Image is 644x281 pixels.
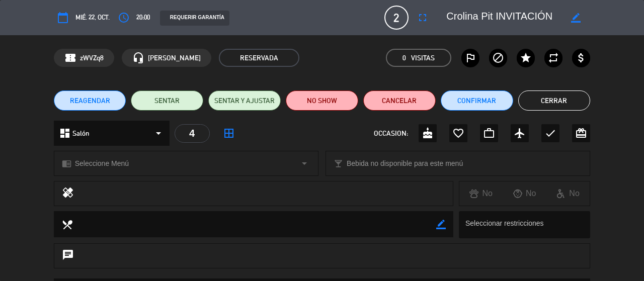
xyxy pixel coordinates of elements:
i: airplanemode_active [514,127,526,139]
i: local_dining [61,219,72,230]
div: No [459,187,503,200]
span: Salón [72,128,90,139]
span: [PERSON_NAME] [148,52,201,64]
div: No [546,187,590,200]
button: access_time [115,9,133,27]
span: 0 [403,52,406,64]
em: Visitas [411,52,435,64]
i: card_giftcard [575,127,587,139]
i: headset_mic [132,52,144,64]
div: REQUERIR GARANTÍA [160,11,229,26]
i: block [492,52,504,64]
i: dashboard [59,127,71,139]
span: Bebida no disponible para este menú [347,158,463,169]
button: calendar_today [54,9,72,27]
i: border_color [436,220,446,229]
span: 2 [384,6,409,30]
span: RESERVADA [219,49,299,67]
i: border_color [571,13,581,23]
div: 4 [175,124,210,143]
span: REAGENDAR [70,96,110,106]
span: mié. 22, oct. [75,12,110,23]
i: chrome_reader_mode [62,159,71,168]
i: calendar_today [57,12,69,24]
span: zWVZq8 [80,52,104,64]
span: 20:00 [136,12,150,23]
i: access_time [118,12,130,24]
i: star [520,52,532,64]
button: Cerrar [518,90,591,111]
i: border_all [223,127,235,139]
i: arrow_drop_down [152,127,165,139]
i: outlined_flag [464,52,476,64]
button: NO SHOW [286,90,358,111]
span: confirmation_number [64,52,76,64]
i: healing [62,186,74,201]
span: Seleccione Menú [75,158,129,169]
i: local_bar [334,159,343,168]
button: fullscreen [414,9,432,27]
i: arrow_drop_down [298,157,310,169]
i: check [544,127,556,139]
i: fullscreen [417,12,429,24]
i: favorite_border [452,127,464,139]
button: SENTAR [131,90,203,111]
button: REAGENDAR [54,90,126,111]
button: Confirmar [441,90,513,111]
i: work_outline [483,127,495,139]
i: attach_money [575,52,587,64]
button: SENTAR Y AJUSTAR [208,90,281,111]
span: OCCASION: [374,128,408,139]
button: Cancelar [363,90,436,111]
i: cake [422,127,434,139]
i: chat [62,249,74,263]
div: No [503,187,546,200]
i: repeat [547,52,559,64]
